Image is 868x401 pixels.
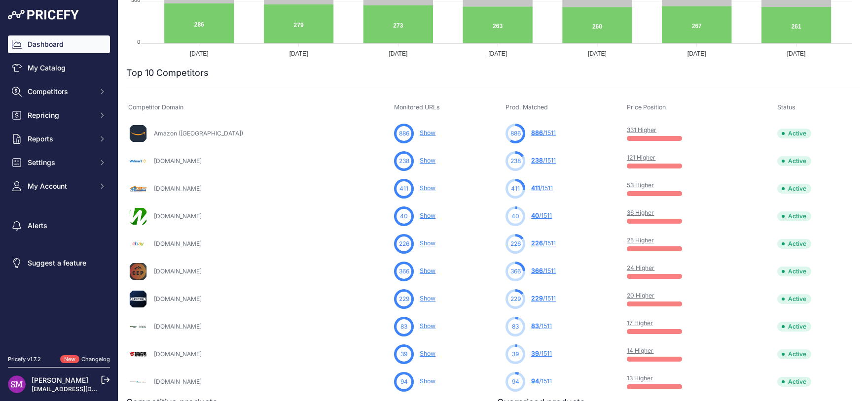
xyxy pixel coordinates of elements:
span: 40 [400,212,408,221]
span: Price Position [627,103,666,111]
a: 226/1511 [531,239,556,247]
a: 13 Higher [627,374,653,382]
a: Show [420,184,435,192]
tspan: [DATE] [488,50,507,57]
span: 226 [531,239,543,247]
span: My Account [28,181,92,191]
button: Competitors [8,83,110,100]
a: [DOMAIN_NAME] [154,378,202,385]
a: [DOMAIN_NAME] [154,185,202,192]
a: [DOMAIN_NAME] [154,323,202,330]
tspan: [DATE] [389,50,407,57]
button: Reports [8,130,110,148]
button: My Account [8,177,110,195]
a: Changelog [81,356,110,363]
span: 83 [512,322,519,331]
a: 411/1511 [531,184,553,192]
a: [DOMAIN_NAME] [154,212,202,220]
span: 411 [399,184,408,193]
span: Competitor Domain [128,103,183,111]
span: 238 [531,157,543,164]
a: Suggest a feature [8,254,110,272]
a: 39/1511 [531,350,552,357]
a: 331 Higher [627,126,656,134]
a: [DOMAIN_NAME] [154,267,202,275]
a: [DOMAIN_NAME] [154,295,202,302]
tspan: [DATE] [588,50,607,57]
a: Show [420,295,435,302]
a: Show [420,157,435,164]
span: 886 [510,129,521,138]
tspan: [DATE] [787,50,806,57]
a: [PERSON_NAME] [32,376,88,384]
span: 94 [512,377,519,386]
span: 40 [511,212,519,221]
a: [DOMAIN_NAME] [154,157,202,165]
span: New [60,355,79,364]
span: 229 [531,295,543,302]
span: Active [777,239,811,249]
span: Active [777,349,811,359]
a: Show [420,377,435,385]
span: 40 [531,212,539,219]
a: 25 Higher [627,236,654,244]
tspan: 0 [137,39,140,45]
span: 94 [400,377,408,386]
a: 53 Higher [627,181,654,189]
a: Show [420,212,435,219]
a: Show [420,267,435,274]
span: 411 [511,184,520,193]
span: Settings [28,158,92,167]
a: 17 Higher [627,319,653,327]
button: Repricing [8,106,110,124]
span: 238 [399,157,409,166]
span: Active [777,184,811,194]
span: 94 [531,377,539,385]
span: 226 [399,239,409,248]
span: 39 [531,350,539,357]
a: Show [420,322,435,330]
tspan: [DATE] [190,50,209,57]
tspan: [DATE] [289,50,308,57]
span: Active [777,129,811,138]
span: 886 [531,129,543,136]
a: [DOMAIN_NAME] [154,350,202,358]
a: Alerts [8,217,110,234]
a: 366/1511 [531,267,556,274]
span: 366 [399,267,409,276]
tspan: [DATE] [687,50,706,57]
button: Settings [8,154,110,171]
img: Pricefy Logo [8,10,79,20]
span: 366 [531,267,543,274]
span: 83 [531,322,539,330]
a: 121 Higher [627,154,655,161]
a: Show [420,239,435,247]
span: 39 [512,350,519,359]
div: Pricefy v1.7.2 [8,355,41,364]
a: 36 Higher [627,209,654,216]
h2: Top 10 Competitors [126,66,209,80]
span: Monitored URLs [394,103,440,111]
span: Repricing [28,110,92,120]
span: 411 [531,184,540,192]
a: 886/1511 [531,129,556,136]
span: Active [777,211,811,221]
a: 94/1511 [531,377,552,385]
a: 83/1511 [531,322,552,330]
a: Show [420,129,435,136]
span: Active [777,377,811,387]
span: Active [777,294,811,304]
span: 366 [510,267,521,276]
span: Status [777,103,796,111]
a: 20 Higher [627,292,654,299]
span: Active [777,322,811,332]
a: My Catalog [8,59,110,77]
span: 238 [510,157,521,166]
a: [EMAIL_ADDRESS][DOMAIN_NAME] [32,385,135,393]
span: 229 [510,295,521,303]
span: 886 [399,129,409,138]
a: [DOMAIN_NAME] [154,240,202,247]
span: Reports [28,134,92,144]
a: Amazon ([GEOGRAPHIC_DATA]) [154,130,243,137]
a: 24 Higher [627,264,654,271]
